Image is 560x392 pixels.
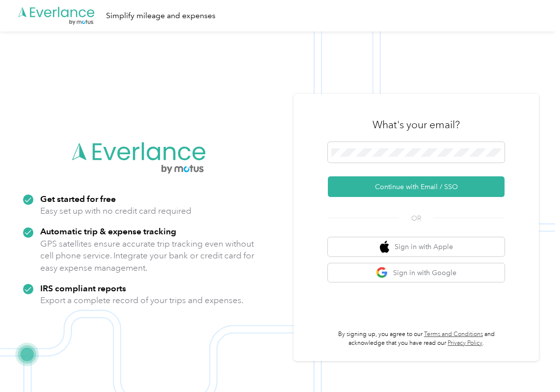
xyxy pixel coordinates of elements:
iframe: Everlance-gr Chat Button Frame [505,337,560,392]
img: apple logo [380,241,390,253]
strong: Automatic trip & expense tracking [40,226,176,236]
p: Export a complete record of your trips and expenses. [40,294,243,307]
strong: Get started for free [40,194,116,204]
button: google logoSign in with Google [328,263,505,282]
div: Simplify mileage and expenses [106,10,215,22]
p: Easy set up with no credit card required [40,205,191,217]
p: By signing up, you agree to our and acknowledge that you have read our . [328,330,505,347]
strong: IRS compliant reports [40,283,126,293]
a: Terms and Conditions [424,331,483,338]
h3: What's your email? [373,118,460,132]
a: Privacy Policy [448,339,482,347]
p: GPS satellites ensure accurate trip tracking even without cell phone service. Integrate your bank... [40,238,255,274]
button: apple logoSign in with Apple [328,237,505,256]
img: google logo [376,267,388,279]
button: Continue with Email / SSO [328,176,505,197]
span: OR [399,213,433,224]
